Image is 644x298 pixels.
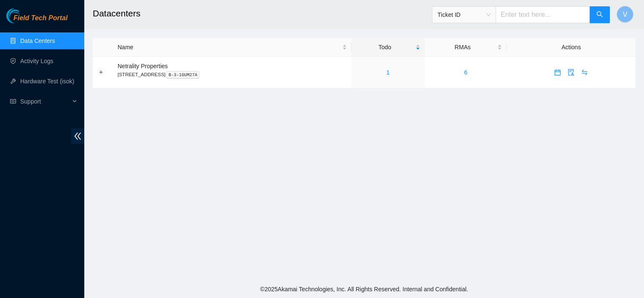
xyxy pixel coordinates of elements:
span: swap [578,69,591,76]
p: [STREET_ADDRESS] [118,71,347,78]
span: Support [20,93,70,110]
th: Actions [507,38,636,57]
a: Data Centers [20,37,55,44]
span: V [623,9,628,20]
a: 6 [464,69,467,76]
span: search [596,11,603,19]
span: double-left [71,128,84,144]
button: Expand row [98,69,105,76]
kbd: B-3-1GUM27A [166,71,200,79]
a: Akamai TechnologiesField Tech Portal [6,15,67,26]
a: audit [564,69,578,76]
button: search [590,6,610,23]
a: calendar [551,69,564,76]
a: Activity Logs [20,58,54,64]
input: Enter text here... [496,6,590,23]
a: 1 [386,69,390,76]
button: V [617,6,633,23]
button: swap [578,66,591,79]
footer: © 2025 Akamai Technologies, Inc. All Rights Reserved. Internal and Confidential. [84,280,644,298]
span: audit [565,69,577,76]
span: read [10,98,16,104]
span: Netrality Properties [118,63,168,69]
button: calendar [551,66,564,79]
a: swap [578,69,591,76]
button: audit [564,66,578,79]
span: Ticket ID [437,8,491,21]
span: Field Tech Portal [13,14,67,22]
img: Akamai Technologies [6,8,43,23]
a: Hardware Test (isok) [20,78,74,85]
